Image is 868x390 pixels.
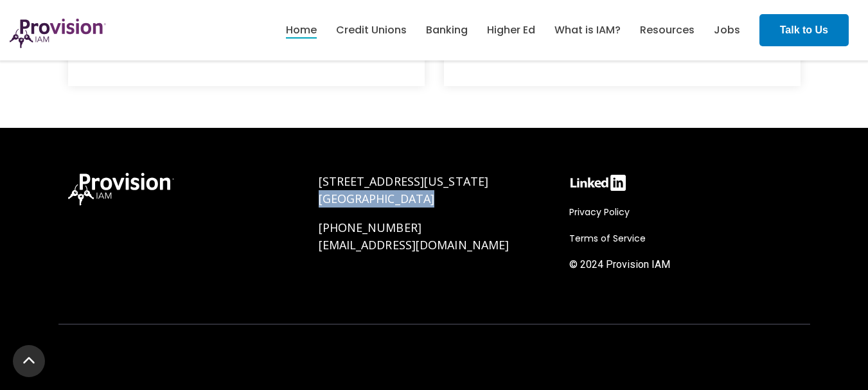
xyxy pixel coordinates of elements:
a: Talk to Us [759,14,849,46]
a: Banking [426,19,468,41]
a: Terms of Service [569,231,652,246]
nav: menu [276,10,750,51]
a: [STREET_ADDRESS][US_STATE][GEOGRAPHIC_DATA] [319,173,489,206]
a: Jobs [714,19,740,41]
span: © 2024 Provision IAM [569,258,670,270]
a: [EMAIL_ADDRESS][DOMAIN_NAME] [319,237,509,253]
img: ProvisionIAM-Logo-White@3x [68,173,174,206]
span: Privacy Policy [569,206,630,218]
img: linkedin [569,173,627,193]
div: Navigation Menu [569,204,801,279]
a: Higher Ed [487,19,535,41]
a: [PHONE_NUMBER] [319,220,421,235]
span: [GEOGRAPHIC_DATA] [319,191,435,206]
a: Home [286,19,317,41]
strong: Talk to Us [780,24,828,35]
a: Privacy Policy [569,204,636,220]
img: ProvisionIAM-Logo-Purple [10,19,106,48]
a: What is IAM? [554,19,621,41]
a: Resources [640,19,695,41]
a: Credit Unions [336,19,407,41]
span: Terms of Service [569,232,646,245]
span: [STREET_ADDRESS][US_STATE] [319,173,489,189]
